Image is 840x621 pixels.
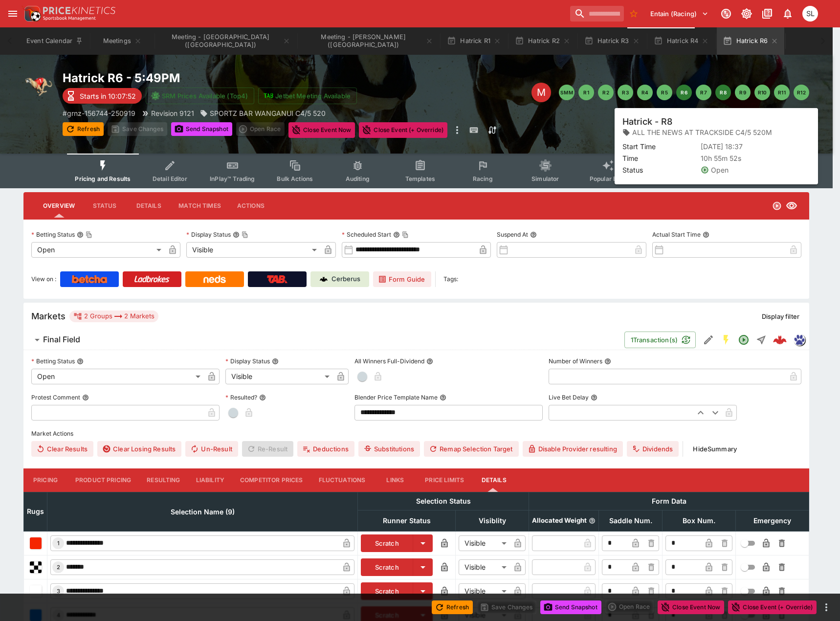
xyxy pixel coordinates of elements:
img: Betcha [72,275,107,283]
button: Hatrick R2 [509,27,576,55]
button: Pricing [23,468,67,492]
svg: Open [772,201,782,211]
button: Close Event (+ Override) [359,122,447,138]
button: Details [127,194,171,218]
p: Suspend At [497,230,528,239]
div: Visible [459,535,510,551]
button: Product Pricing [67,468,139,492]
button: Dividends [627,441,679,457]
div: Edit Meeting [531,83,551,102]
label: Market Actions [31,426,801,441]
p: Blender Price Template Name [354,393,438,401]
th: Visiblity [456,510,529,531]
img: grnz [794,334,805,345]
button: Links [373,468,417,492]
button: Select Tenant [644,6,714,22]
img: Neds [203,275,225,283]
p: Revision 9121 [151,108,194,118]
button: SRM Prices Available (Top4) [146,88,254,104]
button: Edit Detail [700,331,717,349]
button: Un-Result [185,441,238,457]
button: Overview [35,194,83,218]
img: logo-cerberus--red.svg [773,333,787,347]
button: Competitor Prices [232,468,311,492]
span: Pricing and Results [75,175,131,182]
button: Refresh [63,122,104,136]
p: Copy To Clipboard [63,108,135,118]
button: Actions [229,194,273,218]
div: Visible [459,583,510,599]
a: Form Guide [373,271,431,287]
div: SPORTZ BAR WANGANUI C4/5 520 [200,108,326,118]
button: Singa Livett [799,3,821,24]
button: R10 [754,85,770,100]
div: Singa Livett [802,6,818,22]
button: R3 [618,85,633,100]
button: Resulting [139,468,188,492]
img: PriceKinetics [43,7,115,14]
h5: Markets [31,310,66,322]
button: Hatrick R3 [578,27,646,55]
button: 1Transaction(s) [624,332,696,348]
p: Allocated Weight [532,516,587,525]
div: Visible [459,559,510,575]
p: All Winners Full-Dividend [354,357,424,365]
button: Event Calendar [21,27,89,55]
span: System Controls [709,175,757,182]
button: Match Times [171,194,229,218]
button: R11 [774,85,790,100]
svg: Open [738,334,750,346]
span: Bulk Actions [277,175,313,182]
th: Rugs [24,492,47,531]
button: open drawer [4,5,22,22]
button: R8 [715,85,731,100]
span: Simulator [531,175,559,182]
button: Connected to PK [717,5,735,22]
div: Event type filters [67,154,765,188]
button: more [451,122,463,138]
input: search [570,6,624,22]
p: Betting Status [31,357,75,365]
button: R12 [794,85,809,100]
p: Resulted? [225,393,257,401]
div: grnz [794,334,805,346]
button: Close Event (+ Override) [728,600,817,614]
img: greyhound_racing.png [23,70,55,102]
button: No Bookmarks [626,6,641,22]
a: 888e3db3-32e2-4598-8e6d-dcfab7ff88ab [770,330,790,350]
span: Selection Name (9) [160,506,245,518]
p: Starts in 10:07:52 [80,91,136,101]
button: SGM Enabled [717,331,735,349]
button: Price Limits [417,468,472,492]
img: Ladbrokes [134,275,170,283]
th: Runner Status [358,510,456,531]
button: Details [472,468,516,492]
p: Auto-Save [774,125,805,135]
span: Re-Result [242,441,293,457]
p: Scheduled Start [342,230,391,239]
div: Start From [666,123,809,138]
label: View on : [31,271,56,287]
p: Actual Start Time [652,230,701,239]
h2: Copy To Clipboard [63,70,436,86]
span: 3 [55,588,62,595]
button: R6 [676,85,692,100]
button: Scratch [361,534,413,552]
h6: Final Field [43,334,80,345]
button: Jetbet Meeting Available [258,88,357,104]
button: Status [83,194,127,218]
button: Hatrick R1 [441,27,507,55]
span: Racing [473,175,493,182]
button: R5 [657,85,672,100]
p: SPORTZ BAR WANGANUI C4/5 520 [210,108,326,118]
img: TabNZ [267,275,287,283]
th: Emergency [736,510,809,531]
div: Open [31,369,204,384]
button: Send Snapshot [540,600,601,614]
nav: pagination navigation [559,85,809,100]
button: Liability [188,468,232,492]
div: split button [605,600,654,614]
span: Related Events [649,175,692,182]
div: Visible [225,369,333,384]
